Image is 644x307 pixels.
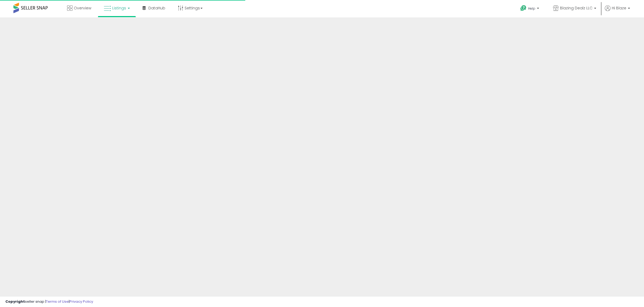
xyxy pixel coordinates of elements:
[520,5,527,12] i: Get Help
[612,5,626,11] span: Hi Blaze
[74,5,91,11] span: Overview
[112,5,126,11] span: Listings
[516,1,544,17] a: Help
[605,5,630,17] a: Hi Blaze
[148,5,165,11] span: DataHub
[560,5,592,11] span: Blazing Dealz LLC
[528,6,535,11] span: Help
